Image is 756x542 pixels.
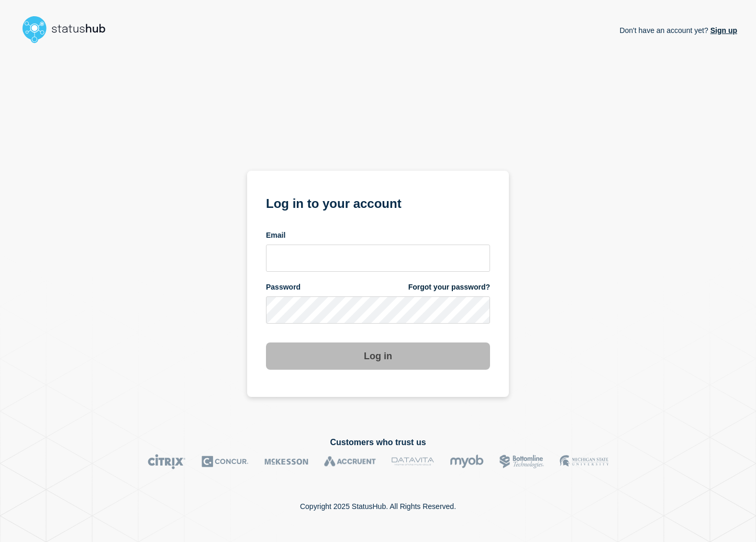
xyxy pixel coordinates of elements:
[392,454,434,469] img: DataVita logo
[499,454,544,469] img: Bottomline logo
[560,454,608,469] img: MSU logo
[19,13,118,46] img: StatusHub logo
[708,26,737,35] a: Sign up
[266,282,301,292] span: Password
[266,296,490,324] input: password input
[266,230,285,240] span: Email
[408,282,490,292] a: Forgot your password?
[619,18,737,43] p: Don't have an account yet?
[300,502,456,511] p: Copyright 2025 StatusHub. All Rights Reserved.
[148,454,186,469] img: Citrix logo
[450,454,484,469] img: myob logo
[266,193,490,212] h1: Log in to your account
[264,454,308,469] img: McKesson logo
[266,342,490,370] button: Log in
[324,454,376,469] img: Accruent logo
[266,245,490,272] input: email input
[202,454,249,469] img: Concur logo
[19,438,737,447] h2: Customers who trust us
